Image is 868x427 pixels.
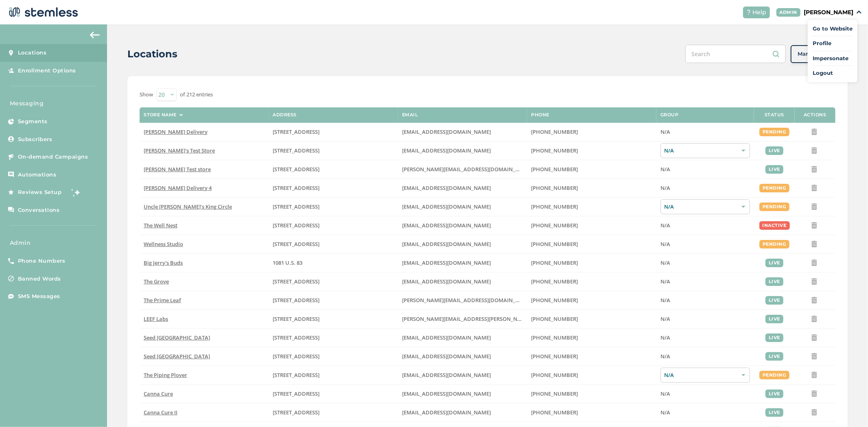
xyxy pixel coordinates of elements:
[813,39,853,48] a: Profile
[273,166,320,173] span: [STREET_ADDRESS]
[144,278,265,285] label: The Grove
[798,50,841,58] span: Manage Groups
[791,45,848,63] button: Manage Groups
[144,297,265,304] label: The Prime Leaf
[531,184,578,192] span: [PHONE_NUMBER]
[660,334,750,341] label: N/A
[273,147,320,154] span: [STREET_ADDRESS]
[140,91,153,99] label: Show
[531,315,578,322] span: [PHONE_NUMBER]
[144,222,265,229] label: The Well Nest
[273,203,320,210] span: [STREET_ADDRESS]
[273,372,394,379] label: 10 Main Street
[402,112,418,118] label: Email
[402,390,523,397] label: info@shopcannacure.com
[144,222,177,229] span: The Well Nest
[531,147,652,154] label: (503) 804-9208
[813,54,853,63] span: Impersonate
[402,203,523,210] label: christian@uncleherbsak.com
[144,203,232,210] span: Uncle [PERSON_NAME]’s King Circle
[759,371,789,379] div: pending
[273,259,394,266] label: 1081 U.S. 83
[273,129,394,135] label: 17523 Ventura Boulevard
[660,129,750,135] label: N/A
[144,390,265,397] label: Canna Cure
[402,166,523,173] label: swapnil@stemless.co
[795,107,835,123] th: Actions
[402,222,523,229] label: vmrobins@gmail.com
[402,147,523,154] label: brianashen@gmail.com
[144,316,265,322] label: LEEF Labs
[402,185,523,192] label: arman91488@gmail.com
[660,390,750,397] label: N/A
[273,240,320,248] span: [STREET_ADDRESS]
[531,129,652,135] label: (818) 561-0790
[273,409,320,416] span: [STREET_ADDRESS]
[273,278,394,285] label: 8155 Center Street
[531,390,652,397] label: (580) 280-2262
[273,334,320,341] span: [STREET_ADDRESS]
[273,259,303,266] span: 1081 U.S. 83
[804,8,853,17] p: [PERSON_NAME]
[660,368,750,383] div: N/A
[18,275,61,283] span: Banned Words
[531,409,578,416] span: [PHONE_NUMBER]
[144,240,183,248] span: Wellness Studio
[7,4,78,20] img: logo-dark-0685b13c.svg
[402,296,532,304] span: [PERSON_NAME][EMAIL_ADDRESS][DOMAIN_NAME]
[531,278,652,285] label: (619) 600-1269
[144,166,211,173] span: [PERSON_NAME] Test store
[531,259,652,266] label: (580) 539-1118
[90,32,100,38] img: icon-arrow-back-accent-c549486e.svg
[402,353,523,360] label: info@bostonseeds.com
[531,296,578,304] span: [PHONE_NUMBER]
[531,353,578,360] span: [PHONE_NUMBER]
[531,147,578,154] span: [PHONE_NUMBER]
[273,112,297,118] label: Address
[402,166,532,173] span: [PERSON_NAME][EMAIL_ADDRESS][DOMAIN_NAME]
[273,147,394,154] label: 123 East Main Street
[18,206,60,214] span: Conversations
[402,316,523,322] label: josh.bowers@leefca.com
[402,297,523,304] label: john@theprimeleaf.com
[660,222,750,229] label: N/A
[402,259,523,266] label: info@bigjerrysbuds.com
[273,409,394,416] label: 1023 East 6th Avenue
[759,240,789,248] div: pending
[144,353,265,360] label: Seed Boston
[402,315,574,322] span: [PERSON_NAME][EMAIL_ADDRESS][PERSON_NAME][DOMAIN_NAME]
[273,166,394,173] label: 5241 Center Boulevard
[402,241,523,248] label: vmrobins@gmail.com
[531,166,578,173] span: [PHONE_NUMBER]
[531,128,578,135] span: [PHONE_NUMBER]
[685,45,786,63] input: Search
[402,128,491,135] span: [EMAIL_ADDRESS][DOMAIN_NAME]
[144,185,265,192] label: Hazel Delivery 4
[746,10,751,15] img: icon-help-white-03924b79.svg
[144,296,181,304] span: The Prime Leaf
[531,371,578,379] span: [PHONE_NUMBER]
[144,390,173,397] span: Canna Cure
[402,334,523,341] label: team@seedyourhead.com
[144,334,210,341] span: Seed [GEOGRAPHIC_DATA]
[813,69,853,77] a: Logout
[273,316,394,322] label: 1785 South Main Street
[179,114,183,116] img: icon-sort-1e1d7615.svg
[660,241,750,248] label: N/A
[660,409,750,416] label: N/A
[18,49,47,57] span: Locations
[531,390,578,397] span: [PHONE_NUMBER]
[531,316,652,322] label: (707) 513-9697
[660,143,750,158] div: N/A
[144,147,215,154] span: [PERSON_NAME]'s Test Store
[144,129,265,135] label: Hazel Delivery
[144,334,265,341] label: Seed Portland
[144,259,265,266] label: Big Jerry's Buds
[144,147,265,154] label: Brian's Test Store
[531,240,578,248] span: [PHONE_NUMBER]
[660,185,750,192] label: N/A
[144,409,177,416] span: Canna Cure II
[273,278,320,285] span: [STREET_ADDRESS]
[180,91,213,99] label: of 212 entries
[765,259,783,267] div: live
